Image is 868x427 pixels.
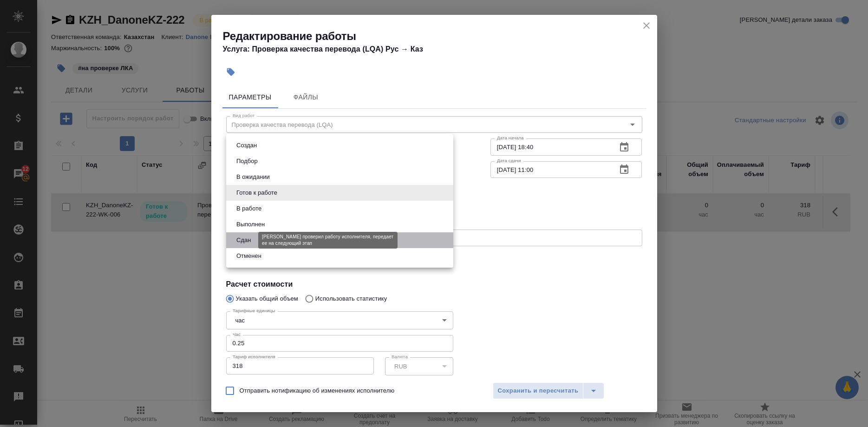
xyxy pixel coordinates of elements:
button: Сдан [234,235,254,245]
button: Создан [234,140,260,151]
button: Подбор [234,156,261,166]
button: Готов к работе [234,188,280,198]
button: Отменен [234,251,264,261]
button: Выполнен [234,219,268,230]
button: В работе [234,204,264,214]
button: В ожидании [234,172,273,182]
